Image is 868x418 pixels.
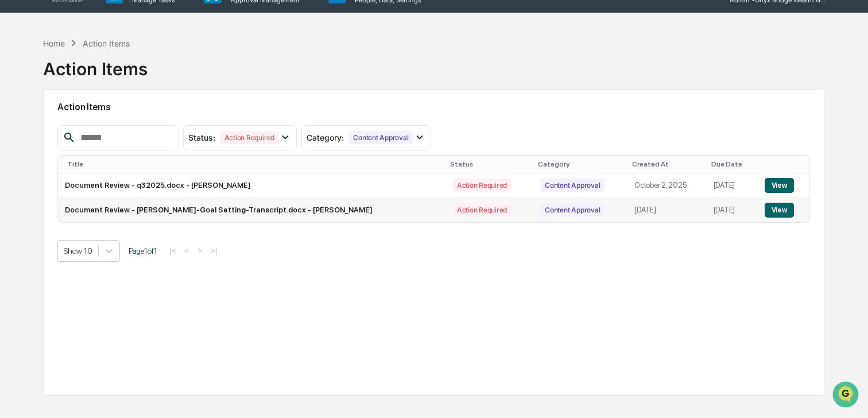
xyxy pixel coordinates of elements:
img: 1746055101610-c473b297-6a78-478c-a979-82029cc54cd1 [11,88,32,109]
td: [DATE] [627,198,706,222]
iframe: Open customer support [831,380,862,411]
span: Attestations [95,145,142,156]
div: Created At [632,160,702,168]
div: Content Approval [540,203,604,216]
a: View [765,206,794,214]
div: 🔎 [11,168,21,177]
td: Document Review - q32025.docx - [PERSON_NAME] [58,173,445,198]
div: 🖐️ [11,146,21,155]
td: October 2, 2025 [627,173,706,198]
div: Action Required [220,131,279,144]
button: |< [166,246,179,256]
span: Category : [307,133,344,142]
div: Action Items [83,38,130,48]
a: View [765,181,794,189]
div: Home [43,38,65,48]
td: Document Review - [PERSON_NAME]-Goal Setting-Transcript.docx - [PERSON_NAME] [58,198,445,222]
span: Preclearance [23,145,74,156]
span: Page 1 of 1 [129,246,157,256]
div: Start new chat [39,88,188,99]
span: Pylon [114,195,139,203]
div: We're available if you need us! [39,99,145,109]
div: Status [450,160,529,168]
td: [DATE] [707,198,758,222]
span: Data Lookup [23,167,72,178]
div: Action Items [43,49,148,79]
div: Due Date [711,160,753,168]
div: Content Approval [540,179,604,192]
div: Title [67,160,440,168]
span: Status : [188,133,215,142]
button: >| [207,246,220,256]
button: > [194,246,206,256]
button: Start new chat [195,91,209,105]
button: View [765,178,794,193]
a: Powered byPylon [81,194,139,203]
button: < [181,246,193,256]
td: [DATE] [707,173,758,198]
p: How can we help? [11,24,209,42]
div: 🗄️ [83,146,92,155]
a: 🔎Data Lookup [7,162,77,183]
button: View [765,203,794,218]
div: Action Required [452,179,511,192]
div: Content Approval [348,131,413,144]
a: 🗄️Attestations [79,140,147,161]
a: 🖐️Preclearance [7,140,79,161]
div: Action Required [452,203,511,216]
h2: Action Items [57,102,810,113]
div: Category [538,160,623,168]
